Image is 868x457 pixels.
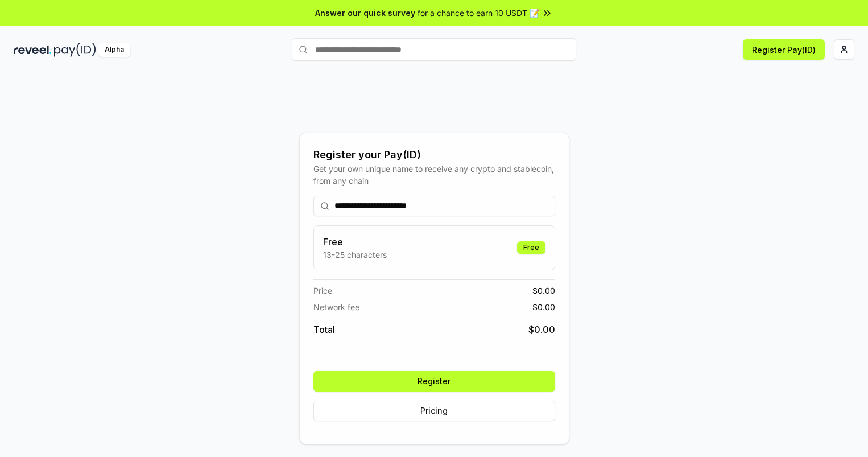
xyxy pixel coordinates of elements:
[54,43,96,57] img: pay_id
[528,323,555,336] span: $ 0.00
[323,235,387,249] h3: Free
[313,147,555,163] div: Register your Pay(ID)
[313,163,555,187] div: Get your own unique name to receive any crypto and stablecoin, from any chain
[418,7,539,19] span: for a chance to earn 10 USDT 📝
[315,7,415,19] span: Answer our quick survey
[532,301,555,313] span: $ 0.00
[313,301,359,313] span: Network fee
[323,249,387,261] p: 13-25 characters
[517,241,545,254] div: Free
[98,43,130,57] div: Alpha
[313,285,332,297] span: Price
[313,323,335,336] span: Total
[743,39,825,60] button: Register Pay(ID)
[313,371,555,392] button: Register
[14,43,52,57] img: reveel_dark
[532,285,555,297] span: $ 0.00
[313,401,555,421] button: Pricing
